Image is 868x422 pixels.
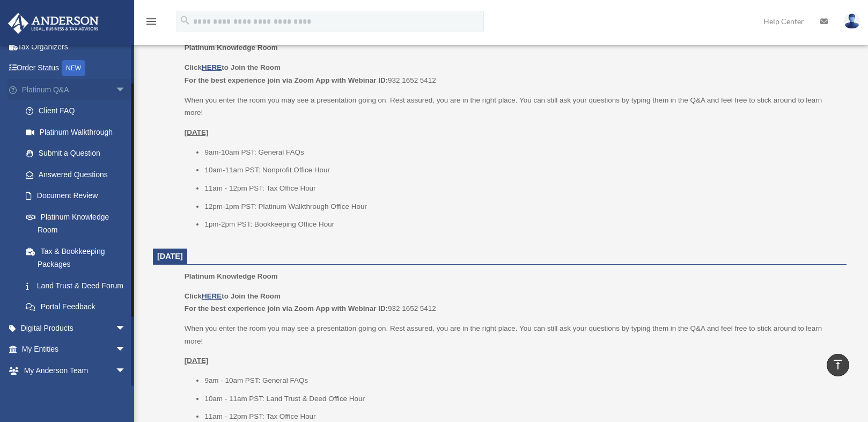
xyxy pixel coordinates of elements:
[202,63,222,71] a: HERE
[185,76,388,84] b: For the best experience join via Zoom App with Webinar ID:
[157,252,183,260] span: [DATE]
[185,94,839,119] p: When you enter the room you may see a presentation going on. Rest assured, you are in the right p...
[15,275,142,296] a: Land Trust & Deed Forum
[8,360,142,381] a: My Anderson Teamarrow_drop_down
[185,290,839,315] p: 932 1652 5412
[202,292,222,300] a: HERE
[185,63,281,71] b: Click to Join the Room
[5,13,102,34] img: Anderson Advisors Platinum Portal
[185,356,209,365] u: [DATE]
[115,79,137,101] span: arrow_drop_down
[185,292,281,300] b: Click to Join the Room
[15,164,142,185] a: Answered Questions
[15,100,142,122] a: Client FAQ
[844,13,860,29] img: User Pic
[204,146,839,159] li: 9am-10am PST: General FAQs
[15,296,142,318] a: Portal Feedback
[115,339,137,361] span: arrow_drop_down
[185,43,278,52] span: Platinum Knowledge Room
[8,36,142,57] a: Tax Organizers
[145,19,158,28] a: menu
[204,374,839,387] li: 9am - 10am PST: General FAQs
[115,317,137,339] span: arrow_drop_down
[15,143,142,164] a: Submit a Question
[62,60,85,76] div: NEW
[185,128,209,136] u: [DATE]
[832,358,844,371] i: vertical_align_top
[185,61,839,86] p: 932 1652 5412
[204,200,839,213] li: 12pm-1pm PST: Platinum Walkthrough Office Hour
[8,381,142,403] a: My Documentsarrow_drop_down
[204,164,839,177] li: 10am-11am PST: Nonprofit Office Hour
[115,381,137,403] span: arrow_drop_down
[145,15,158,28] i: menu
[15,241,142,275] a: Tax & Bookkeeping Packages
[8,339,142,360] a: My Entitiesarrow_drop_down
[115,360,137,382] span: arrow_drop_down
[185,304,388,312] b: For the best experience join via Zoom App with Webinar ID:
[15,185,142,207] a: Document Review
[179,14,191,26] i: search
[204,392,839,405] li: 10am - 11am PST: Land Trust & Deed Office Hour
[15,206,137,241] a: Platinum Knowledge Room
[8,79,142,100] a: Platinum Q&Aarrow_drop_down
[15,121,142,143] a: Platinum Walkthrough
[827,354,849,376] a: vertical_align_top
[185,322,839,347] p: When you enter the room you may see a presentation going on. Rest assured, you are in the right p...
[204,218,839,231] li: 1pm-2pm PST: Bookkeeping Office Hour
[185,272,278,280] span: Platinum Knowledge Room
[8,57,142,79] a: Order StatusNEW
[204,182,839,195] li: 11am - 12pm PST: Tax Office Hour
[8,317,142,339] a: Digital Productsarrow_drop_down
